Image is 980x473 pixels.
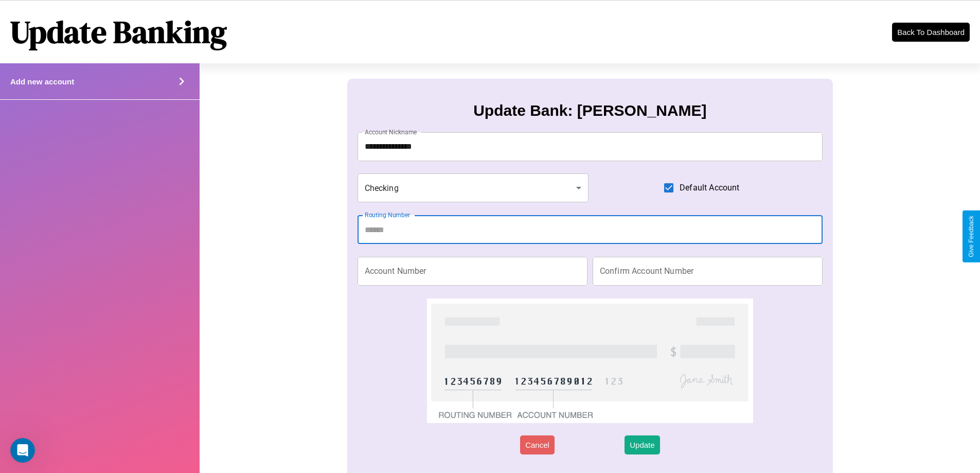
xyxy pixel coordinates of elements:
h1: Update Banking [10,11,227,53]
div: Give Feedback [968,216,975,257]
label: Routing Number [365,211,410,219]
label: Account Nickname [365,128,417,136]
img: check [427,299,753,423]
span: Default Account [680,182,739,194]
h4: Add new account [10,77,74,86]
h3: Update Bank: [PERSON_NAME] [473,102,706,119]
button: Back To Dashboard [892,23,970,42]
iframe: Intercom live chat [10,438,35,463]
div: Checking [358,173,589,202]
button: Update [625,435,660,454]
button: Cancel [520,435,555,454]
